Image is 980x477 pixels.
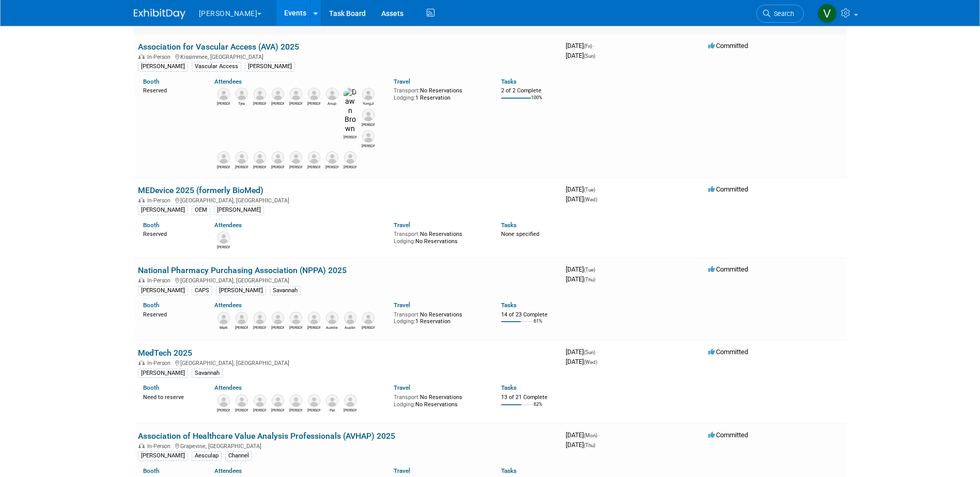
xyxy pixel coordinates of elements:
[362,130,375,142] img: Elizabeth Hardy
[584,43,592,49] span: (Fri)
[344,134,356,140] div: Dawn Brown
[325,164,338,170] div: Nikolina Borovic
[394,311,420,318] span: Transport:
[290,312,302,324] img: Shawn Brinson
[147,54,174,60] span: In-Person
[394,309,486,325] div: No Reservations 1 Reservation
[217,88,230,100] img: Stephanie Pitts
[192,62,241,71] div: Vascular Access
[138,265,347,275] a: National Pharmacy Purchasing Association (NPPA) 2025
[584,359,597,365] span: (Wed)
[501,311,557,319] div: 14 of 23 Complete
[289,164,302,170] div: Kathy Pfahl
[143,78,159,85] a: Booth
[708,265,748,273] span: Committed
[770,10,794,18] span: Search
[271,164,284,170] div: Susan (Sue) Ballek
[394,394,420,401] span: Transport:
[566,348,598,356] span: [DATE]
[235,164,248,170] div: Kristin Jacobs
[597,348,598,356] span: -
[584,349,595,355] span: (Sun)
[325,100,338,106] div: Anup Gandhi
[289,100,302,106] div: Darcy Dollman
[325,324,338,330] div: Aurelie Lasry
[138,443,145,448] img: In-Person Event
[138,286,188,295] div: [PERSON_NAME]
[143,301,159,309] a: Booth
[307,407,320,413] div: Mike Golebiowski
[326,88,338,100] img: Anup Gandhi
[566,275,595,283] span: [DATE]
[272,88,284,100] img: Chad Laity
[394,392,486,408] div: No Reservations No Reservations
[138,185,263,195] a: MEDevice 2025 (formerly BioMed)
[216,286,266,295] div: [PERSON_NAME]
[192,451,222,460] div: Aesculap
[138,369,188,378] div: [PERSON_NAME]
[138,54,145,59] img: In-Person Event
[192,286,212,295] div: CAPS
[708,431,748,439] span: Committed
[214,384,242,391] a: Attendees
[394,238,415,245] span: Lodging:
[138,348,192,358] a: MedTech 2025
[394,221,410,229] a: Travel
[566,265,598,273] span: [DATE]
[290,151,302,164] img: Kathy Pfahl
[362,109,375,121] img: Laura Peyton
[566,195,597,203] span: [DATE]
[235,407,248,413] div: Rob Albert
[394,85,486,101] div: No Reservations 1 Reservation
[254,151,266,164] img: Shari Harris
[501,467,517,474] a: Tasks
[362,88,375,100] img: YongJi Fu
[289,324,302,330] div: Shawn Brinson
[501,231,539,237] span: None specified
[394,94,415,101] span: Lodging:
[192,369,223,378] div: Savannah
[138,196,557,204] div: [GEOGRAPHIC_DATA], [GEOGRAPHIC_DATA]
[394,318,415,325] span: Lodging:
[271,100,284,106] div: Chad Laity
[138,360,145,365] img: In-Person Event
[344,151,356,164] img: Francesco Le Rose
[192,205,210,215] div: OEM
[138,276,557,284] div: [GEOGRAPHIC_DATA], [GEOGRAPHIC_DATA]
[270,286,301,295] div: Savannah
[597,185,598,193] span: -
[394,384,410,391] a: Travel
[214,221,242,229] a: Attendees
[307,164,320,170] div: Jesper Fox
[253,407,266,413] div: Stephanie Pitts
[501,384,517,391] a: Tasks
[147,360,174,367] span: In-Person
[344,394,356,407] img: Morten Rasmussen
[344,324,356,330] div: Austin Harrell
[147,277,174,284] span: In-Person
[134,9,185,19] img: ExhibitDay
[708,185,748,193] span: Committed
[307,100,320,106] div: Miriam Wetzlaugk
[362,100,375,106] div: YongJi Fu
[326,151,338,164] img: Nikolina Borovic
[817,4,837,23] img: Valerie Shively
[217,312,230,324] img: Mark Thrasher
[308,151,320,164] img: Jesper Fox
[253,100,266,106] div: Emily Janik
[253,324,266,330] div: Mike Sims
[597,265,598,273] span: -
[143,229,199,238] div: Reserved
[138,451,188,460] div: [PERSON_NAME]
[394,78,410,85] a: Travel
[214,467,242,474] a: Attendees
[326,312,338,324] img: Aurelie Lasry
[534,319,542,332] td: 61%
[272,394,284,407] img: Zach Hornsby
[217,151,230,164] img: Kyle Muse
[138,42,299,52] a: Association for Vascular Access (AVA) 2025
[308,88,320,100] img: Miriam Wetzlaugk
[217,231,230,244] img: Reggie Robertson
[272,312,284,324] img: Jeremiah Reinhart
[394,231,420,237] span: Transport:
